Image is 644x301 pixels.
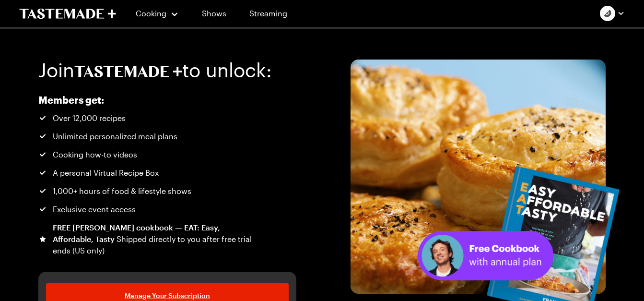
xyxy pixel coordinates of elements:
[135,2,179,25] button: Cooking
[600,6,625,21] button: Profile picture
[600,6,615,21] img: Profile picture
[53,222,253,256] div: FREE [PERSON_NAME] cookbook — EAT: Easy, Affordable, Tasty
[38,112,253,256] ul: Tastemade+ Annual subscription benefits
[53,149,137,160] span: Cooking how-to videos
[125,291,210,301] span: Manage Your Subscription
[38,94,253,106] h2: Members get:
[53,185,191,197] span: 1,000+ hours of food & lifestyle shows
[136,9,166,18] span: Cooking
[53,167,159,179] span: A personal Virtual Recipe Box
[38,60,272,81] h1: Join to unlock:
[19,8,116,19] a: To Tastemade Home Page
[53,112,126,124] span: Over 12,000 recipes
[53,204,136,215] span: Exclusive event access
[53,131,177,142] span: Unlimited personalized meal plans
[53,234,252,255] span: Shipped directly to you after free trial ends (US only)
